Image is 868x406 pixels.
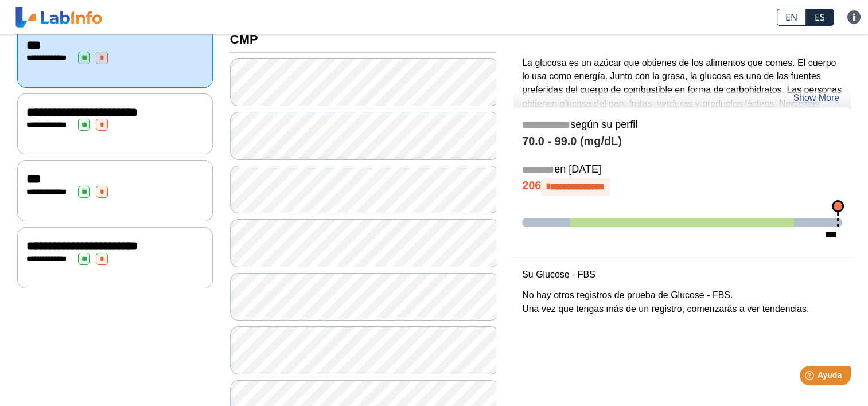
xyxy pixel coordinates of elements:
iframe: Help widget launcher [766,361,855,393]
p: La glucosa es un azúcar que obtienes de los alimentos que comes. El cuerpo lo usa como energía. J... [522,56,842,152]
h5: en [DATE] [522,163,842,177]
b: CMP [230,32,258,46]
a: Show More [793,91,839,105]
h4: 206 [522,178,842,196]
p: Su Glucose - FBS [522,268,842,282]
p: No hay otros registros de prueba de Glucose - FBS. Una vez que tengas más de un registro, comenza... [522,288,842,316]
a: EN [777,9,806,26]
a: ES [806,9,834,26]
h5: según su perfil [522,119,842,132]
h4: 70.0 - 99.0 (mg/dL) [522,135,842,149]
